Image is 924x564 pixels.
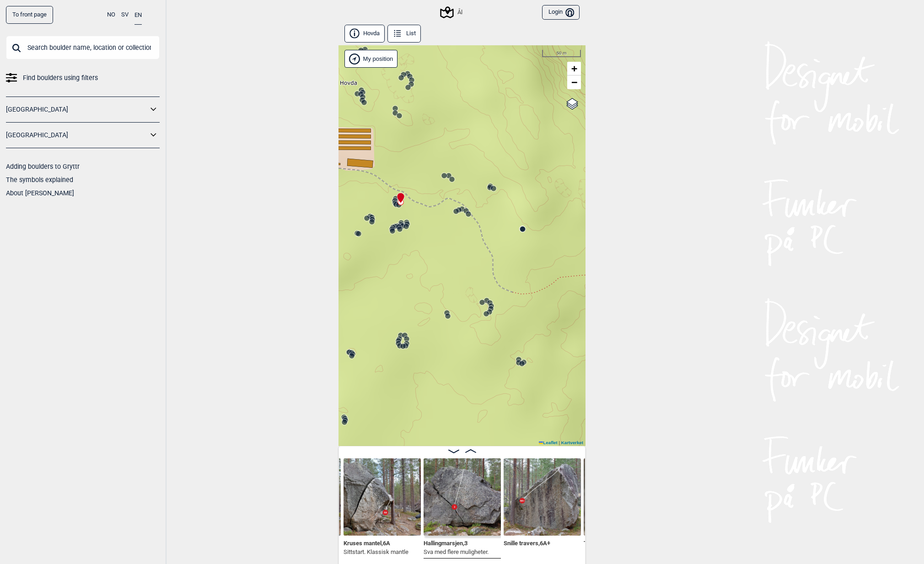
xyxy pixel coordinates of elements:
[6,129,148,142] a: [GEOGRAPHIC_DATA]
[107,6,115,24] button: NO
[6,71,160,85] a: Find boulders using filters
[571,76,577,88] span: −
[6,36,160,59] input: Search boulder name, location or collection
[6,176,73,183] a: The symbols explained
[6,189,74,197] a: About [PERSON_NAME]
[504,538,550,547] span: Snille travers , 6A+
[344,548,408,557] p: Sittstart. Klassisk mantle
[344,538,390,547] span: Kruses mantel , 6A
[542,50,581,57] div: 50 m
[564,94,581,114] a: Layers
[504,458,581,536] img: Snille travers
[344,25,385,43] button: Hovda
[559,440,560,445] span: |
[567,75,581,89] a: Zoom out
[542,5,580,20] button: Login
[441,7,462,18] div: Ål
[6,163,80,170] a: Adding boulders to Gryttr
[424,458,501,536] img: Hallingmarsjen
[6,103,148,116] a: [GEOGRAPHIC_DATA]
[424,548,489,557] p: Sva med flere muligheter.
[539,440,558,445] a: Leaflet
[344,50,398,68] div: Show my position
[567,62,581,75] a: Zoom in
[121,6,129,24] button: SV
[584,458,661,536] img: Tigergutt
[344,458,421,536] img: Kruses mantel
[424,538,467,547] span: Hallingmarsjen , 3
[561,440,583,445] a: Kartverket
[23,71,98,85] span: Find boulders using filters
[387,25,421,43] button: List
[134,6,142,25] button: EN
[571,63,577,74] span: +
[6,6,53,24] a: To front page
[584,538,619,547] span: Tigergutt , 6A+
